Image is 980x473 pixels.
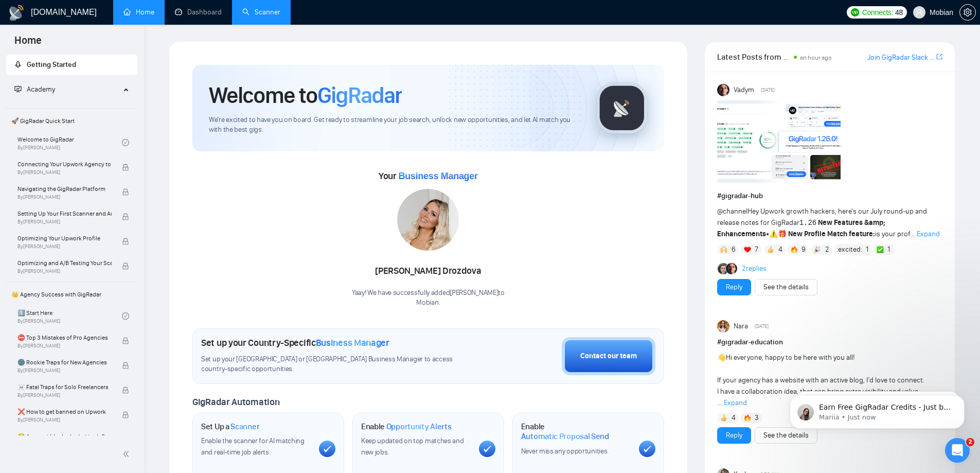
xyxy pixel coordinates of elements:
a: See the details [763,282,809,293]
a: Welcome to GigRadarBy[PERSON_NAME] [17,131,122,154]
img: Alex B [718,263,729,274]
span: lock [122,164,129,171]
span: 1 [887,244,890,255]
h1: Enable [521,422,631,442]
img: upwork-logo.png [851,8,859,16]
span: Home [6,33,50,55]
a: setting [959,8,976,16]
span: ❌ How to get banned on Upwork [17,407,112,417]
a: See the details [763,430,809,441]
span: Optimizing and A/B Testing Your Scanner for Better Results [17,258,112,268]
span: 🌚 Rookie Traps for New Agencies [17,357,112,367]
span: By [PERSON_NAME] [17,392,112,398]
a: Join GigRadar Slack Community [867,52,934,63]
img: 🔥 [791,246,798,253]
span: Your [379,170,478,182]
span: 😭 Account blocked: what to do? [17,431,112,442]
span: export [936,52,942,61]
img: 👍 [720,414,727,422]
span: 6 [732,244,736,255]
span: Scanner [230,422,259,432]
h1: Enable [361,422,452,432]
img: Vadym [717,84,729,96]
span: Business Manager [398,171,477,181]
span: GigRadar Automation [192,396,279,408]
span: Keep updated on top matches and new jobs. [361,436,464,457]
span: 👋 [717,353,726,362]
a: 2replies [742,264,767,274]
h1: Set up your Country-Specific [201,337,389,348]
span: Nara [734,321,748,332]
iframe: Intercom live chat [945,438,970,463]
div: Contact our team [580,351,637,362]
a: export [936,52,942,62]
span: 🚀 GigRadar Quick Start [7,111,136,131]
span: Opportunity Alerts [386,422,452,432]
span: 👑 Agency Success with GigRadar [7,284,136,305]
span: GigRadar [317,81,402,109]
span: Connecting Your Upwork Agency to GigRadar [17,159,112,169]
span: 1 [866,244,868,255]
span: check-circle [122,312,129,320]
span: ⚠️ [769,230,778,238]
span: [DATE] [755,322,769,331]
span: lock [122,337,129,344]
span: By [PERSON_NAME] [17,417,112,423]
span: lock [122,362,129,369]
span: :excited: [836,244,862,255]
span: 7 [755,244,758,255]
h1: Welcome to [209,81,402,109]
button: See the details [755,427,817,444]
span: 4 [778,244,782,255]
span: Enable the scanner for AI matching and real-time job alerts. [201,436,305,457]
p: Mobian . [352,298,505,308]
a: 1️⃣ Start HereBy[PERSON_NAME] [17,305,122,327]
span: 2 [825,244,829,255]
img: 👍 [767,246,774,253]
span: By [PERSON_NAME] [17,367,112,374]
span: 4 [732,413,736,423]
span: lock [122,262,129,270]
img: ✅ [877,246,884,253]
img: 1686180572040-114.jpg [397,189,459,251]
span: Set up your [GEOGRAPHIC_DATA] or [GEOGRAPHIC_DATA] Business Manager to access country-specific op... [201,355,474,374]
img: 🎉 [814,246,821,253]
span: Setting Up Your First Scanner and Auto-Bidder [17,208,112,219]
span: lock [122,188,129,196]
img: 🔥 [744,414,751,422]
span: an hour ago [800,54,832,61]
strong: New Profile Match feature: [788,230,875,238]
img: gigradar-logo.png [596,82,648,134]
span: Never miss any opportunities. [521,447,609,456]
span: double-left [122,449,133,459]
button: Contact our team [562,337,655,375]
span: Optimizing Your Upwork Profile [17,233,112,243]
span: By [PERSON_NAME] [17,268,112,274]
span: Academy [27,85,55,94]
iframe: Intercom notifications message [774,373,980,445]
div: Yaay! We have successfully added [PERSON_NAME] to [352,288,505,308]
span: lock [122,387,129,394]
code: 1.26 [799,219,817,227]
img: F09AC4U7ATU-image.png [717,100,841,183]
span: fund-projection-screen [14,85,22,93]
span: Navigating the GigRadar Platform [17,184,112,194]
span: We're excited to have you on board. Get ready to streamline your job search, unlock new opportuni... [209,115,580,135]
a: homeHome [123,8,154,16]
span: By [PERSON_NAME] [17,243,112,250]
h1: # gigradar-education [717,337,942,348]
span: user [916,9,923,16]
h1: # gigradar-hub [717,190,942,202]
a: searchScanner [242,8,280,16]
span: By [PERSON_NAME] [17,194,112,200]
div: [PERSON_NAME] Drozdova [352,262,505,280]
span: Expand [917,230,940,238]
span: Business Manager [316,337,389,348]
span: 🎁 [778,230,787,238]
span: rocket [14,61,22,68]
span: Expand [724,398,747,407]
span: Vadym [734,84,754,96]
